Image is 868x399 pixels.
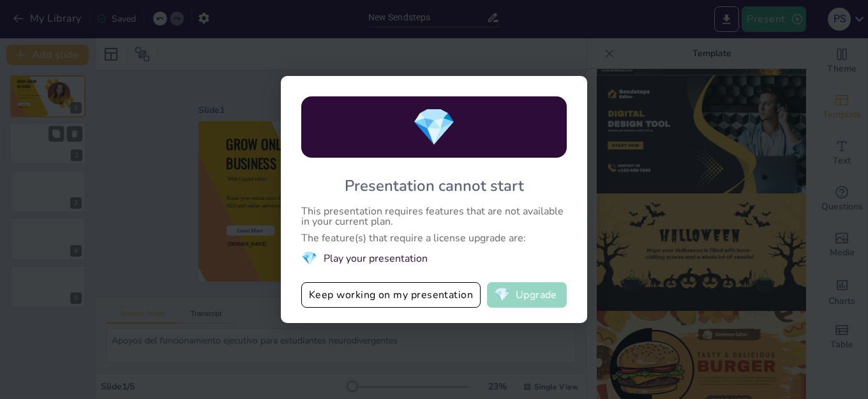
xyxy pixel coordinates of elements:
[301,250,567,267] li: Play your presentation
[301,233,567,243] div: The feature(s) that require a license upgrade are:
[301,206,567,227] div: This presentation requires features that are not available in your current plan.
[494,289,510,301] span: diamond
[412,103,456,152] span: diamond
[301,282,481,308] button: Keep working on my presentation
[301,250,317,267] span: diamond
[487,282,567,308] button: diamondUpgrade
[345,176,524,196] div: Presentation cannot start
